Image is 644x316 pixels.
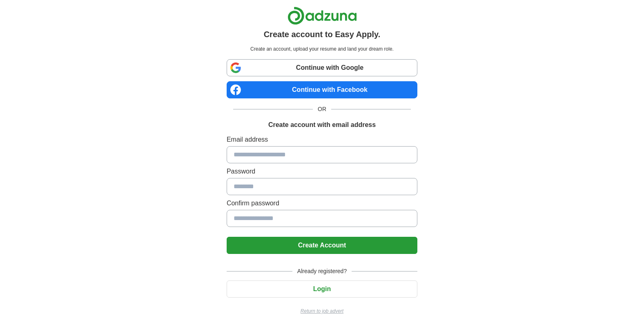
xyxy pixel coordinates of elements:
a: Continue with Facebook [227,81,417,98]
span: Already registered? [292,267,352,276]
button: Login [227,280,417,298]
a: Return to job advert [227,307,417,315]
label: Confirm password [227,198,417,208]
label: Password [227,167,417,176]
a: Continue with Google [227,59,417,76]
label: Email address [227,135,417,145]
button: Create Account [227,237,417,254]
h1: Create account with email address [268,120,376,130]
h1: Create account to Easy Apply. [264,28,381,40]
img: Adzuna logo [287,7,357,25]
span: OR [313,105,331,113]
p: Create an account, upload your resume and land your dream role. [228,45,416,53]
a: Login [227,285,417,292]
